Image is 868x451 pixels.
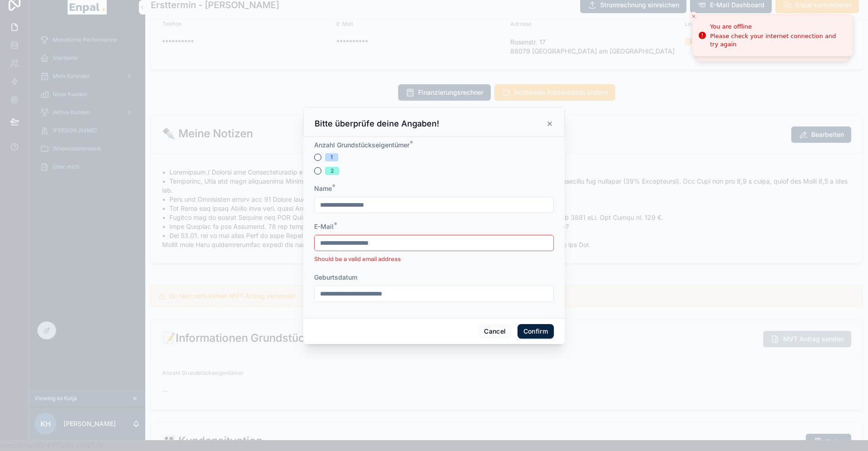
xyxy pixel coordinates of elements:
button: Confirm [518,324,554,339]
li: Should be a valid email address [314,255,554,264]
div: 1 [330,153,333,161]
div: 2 [330,167,334,175]
span: Geburtsdatum [314,273,357,281]
div: You are offline [710,22,846,31]
span: Name [314,184,332,192]
h3: Bitte überprüfe deine Angaben! [315,118,439,129]
div: Please check your internet connection and try again [710,32,846,48]
span: Anzahl Grundstückseigentümer [314,141,409,149]
span: E-Mail [314,223,334,230]
button: Close toast [689,12,698,21]
button: Cancel [478,324,512,339]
